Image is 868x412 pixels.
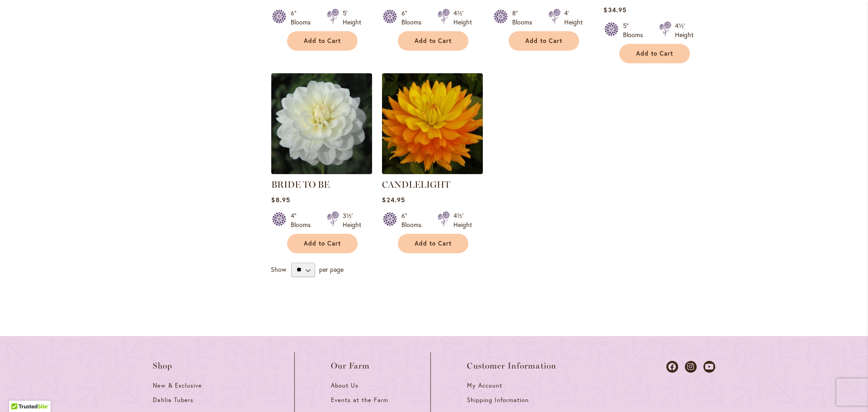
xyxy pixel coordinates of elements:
[382,167,483,176] a: CANDLELIGHT
[304,37,341,45] span: Add to Cart
[331,361,370,370] span: Our Farm
[343,211,361,229] div: 3½' Height
[271,179,330,190] a: BRIDE TO BE
[153,396,193,404] span: Dahlia Tubers
[623,21,648,39] div: 5" Blooms
[467,361,557,370] span: Customer Information
[512,9,538,27] div: 8" Blooms
[675,21,693,39] div: 4½' Height
[153,382,202,389] span: New & Exclusive
[287,234,358,253] button: Add to Cart
[382,179,450,190] a: CANDLELIGHT
[401,9,427,27] div: 6" Blooms
[271,265,286,273] span: Show
[271,195,290,204] span: $8.95
[666,361,678,373] a: Dahlias on Facebook
[453,211,472,229] div: 4½' Height
[304,240,341,247] span: Add to Cart
[287,31,358,51] button: Add to Cart
[636,50,673,57] span: Add to Cart
[398,234,468,253] button: Add to Cart
[453,9,472,27] div: 4½' Height
[415,240,452,247] span: Add to Cart
[703,361,715,373] a: Dahlias on Youtube
[685,361,697,373] a: Dahlias on Instagram
[319,265,344,273] span: per page
[415,37,452,45] span: Add to Cart
[331,382,359,389] span: About Us
[467,382,502,389] span: My Account
[525,37,562,45] span: Add to Cart
[401,211,427,229] div: 6" Blooms
[7,380,32,405] iframe: Launch Accessibility Center
[331,396,388,404] span: Events at the Farm
[382,73,483,174] img: CANDLELIGHT
[467,396,528,404] span: Shipping Information
[604,5,626,14] span: $34.95
[291,211,316,229] div: 4" Blooms
[398,31,468,51] button: Add to Cart
[271,73,372,174] img: BRIDE TO BE
[271,167,372,176] a: BRIDE TO BE
[291,9,316,27] div: 6" Blooms
[509,31,579,51] button: Add to Cart
[564,9,583,27] div: 4' Height
[343,9,361,27] div: 5' Height
[153,361,173,370] span: Shop
[382,195,405,204] span: $24.95
[619,44,690,63] button: Add to Cart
